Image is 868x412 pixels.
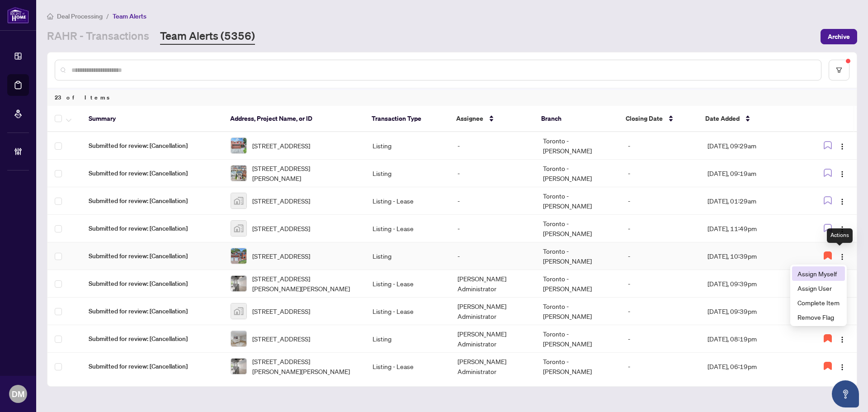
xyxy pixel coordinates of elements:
td: - [450,242,535,270]
span: Assign Myself [797,269,840,279]
img: thumbnail-img [231,138,246,153]
td: Toronto - [PERSON_NAME] [536,242,621,270]
td: Toronto - [PERSON_NAME] [536,132,621,160]
button: Logo [835,249,849,263]
span: Submitted for review: [Cancellation] [89,306,216,316]
span: [STREET_ADDRESS][PERSON_NAME] [252,163,358,183]
td: - [450,187,535,215]
td: Listing - Lease [365,270,450,298]
span: Submitted for review: [Cancellation] [89,168,216,178]
span: Submitted for review: [Cancellation] [89,196,216,206]
img: Logo [839,226,846,233]
td: Toronto - [PERSON_NAME] [536,353,621,380]
button: Logo [835,331,849,346]
span: Archive [828,29,850,44]
td: - [450,215,535,242]
td: - [621,242,700,270]
button: Logo [835,221,849,236]
span: [STREET_ADDRESS] [252,306,310,316]
td: Listing - Lease [365,298,450,325]
span: [STREET_ADDRESS] [252,141,310,151]
button: Archive [821,29,857,44]
td: Toronto - [PERSON_NAME] [536,215,621,242]
td: [DATE], 09:19am [700,160,802,187]
span: filter [836,67,842,73]
td: Toronto - [PERSON_NAME] [536,160,621,187]
a: Team Alerts (5356) [160,28,255,45]
span: DM [12,388,24,400]
img: logo [7,7,29,24]
td: - [621,187,700,215]
td: [PERSON_NAME] Administrator [450,298,535,325]
th: Closing Date [618,106,698,132]
td: Listing [365,132,450,160]
span: Deal Processing [57,12,103,20]
span: [STREET_ADDRESS] [252,223,310,233]
td: Listing [365,325,450,353]
td: - [450,160,535,187]
img: thumbnail-img [231,303,246,319]
span: Complete Item [797,298,840,308]
span: Remove Flag [797,312,840,322]
span: Submitted for review: [Cancellation] [89,279,216,289]
td: Toronto - [PERSON_NAME] [536,187,621,215]
td: [DATE], 09:39pm [700,270,802,298]
td: - [621,325,700,353]
span: Submitted for review: [Cancellation] [89,334,216,344]
img: Logo [839,364,846,371]
th: Transaction Type [364,106,449,132]
span: Submitted for review: [Cancellation] [89,361,216,371]
span: [STREET_ADDRESS][PERSON_NAME][PERSON_NAME] [252,356,358,376]
div: 23 of Items [47,89,857,106]
span: Submitted for review: [Cancellation] [89,251,216,261]
td: Toronto - [PERSON_NAME] [536,325,621,353]
button: Open asap [832,380,859,407]
img: Logo [839,198,846,205]
img: thumbnail-img [231,331,246,346]
li: / [106,11,109,21]
td: - [621,298,700,325]
button: Logo [835,166,849,180]
span: home [47,13,53,19]
span: [STREET_ADDRESS][PERSON_NAME][PERSON_NAME] [252,274,358,294]
td: [PERSON_NAME] Administrator [450,325,535,353]
span: Closing Date [626,114,663,123]
th: Summary [81,106,223,132]
button: Logo [835,359,849,374]
td: [PERSON_NAME] Administrator [450,353,535,380]
div: Actions [827,228,853,243]
th: Assignee [449,106,534,132]
img: thumbnail-img [231,276,246,291]
td: - [450,132,535,160]
td: Listing - Lease [365,215,450,242]
img: Logo [839,336,846,343]
td: Listing - Lease [365,187,450,215]
td: - [621,270,700,298]
span: Submitted for review: [Cancellation] [89,223,216,233]
th: Date Added [698,106,800,132]
span: Assignee [456,114,483,123]
th: Address, Project Name, or ID [223,106,364,132]
span: Team Alerts [113,12,146,20]
img: thumbnail-img [231,359,246,374]
img: Logo [839,253,846,260]
button: Logo [835,138,849,153]
img: Logo [839,143,846,150]
td: - [621,353,700,380]
img: thumbnail-img [231,193,246,208]
td: [DATE], 08:19pm [700,325,802,353]
span: Date Added [705,114,740,123]
td: [DATE], 09:39pm [700,298,802,325]
img: thumbnail-img [231,166,246,181]
td: Toronto - [PERSON_NAME] [536,298,621,325]
th: Branch [534,106,619,132]
span: Assign User [797,283,840,293]
td: [DATE], 11:49pm [700,215,802,242]
span: [STREET_ADDRESS] [252,334,310,344]
span: Submitted for review: [Cancellation] [89,141,216,151]
img: thumbnail-img [231,248,246,264]
td: Listing [365,160,450,187]
td: [DATE], 10:39pm [700,242,802,270]
td: [DATE], 06:19pm [700,353,802,380]
td: - [621,215,700,242]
